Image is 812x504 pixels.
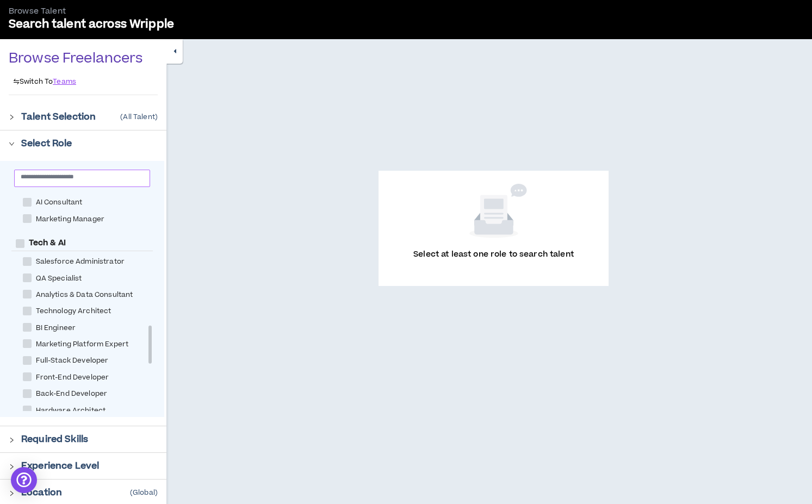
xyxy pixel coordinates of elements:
[32,356,113,366] span: Full-Stack Developer
[9,6,406,17] p: Browse Talent
[21,137,72,150] p: Select Role
[9,437,15,443] span: right
[32,372,114,383] span: Front-End Developer
[9,114,15,120] span: right
[9,490,15,496] span: right
[21,110,96,123] p: Talent Selection
[21,486,62,499] p: Location
[120,113,158,121] p: ( All Talent )
[11,467,37,493] div: Open Intercom Messenger
[9,50,143,67] p: Browse Freelancers
[32,323,80,333] span: BI Engineer
[32,214,109,225] span: Marketing Manager
[32,257,129,267] span: Salesforce Administrator
[32,339,133,350] span: Marketing Platform Expert
[24,238,70,248] span: Tech & AI
[32,406,110,416] span: Hardware Architect
[32,197,87,208] span: AI Consultant
[130,488,158,497] p: (Global)
[9,464,15,470] span: right
[32,273,86,284] span: QA Specialist
[9,17,406,32] p: Search talent across Wripple
[21,459,99,472] p: Experience Level
[9,141,15,147] span: right
[13,77,53,86] p: Switch To
[13,78,20,85] span: swap
[32,290,138,300] span: Analytics & Data Consultant
[413,249,574,273] p: Select at least one role to search talent
[53,77,76,86] a: Teams
[32,306,116,316] span: Technology Architect
[21,433,88,446] p: Required Skills
[32,389,112,399] span: Back-End Developer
